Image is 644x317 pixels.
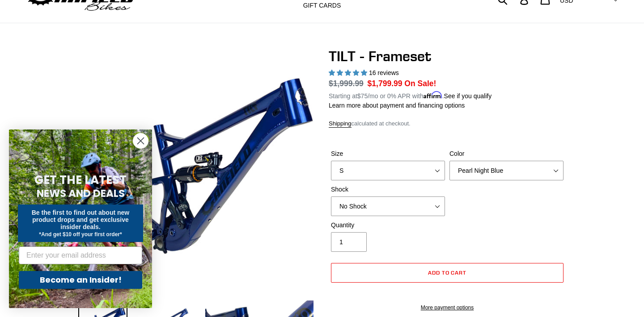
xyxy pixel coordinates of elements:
div: calculated at checkout. [329,119,566,128]
label: Color [449,149,563,158]
h1: TILT - Frameset [329,48,566,65]
span: $75 [357,92,368,100]
button: Add to cart [331,263,563,283]
span: Add to cart [428,269,467,276]
label: Size [331,149,445,158]
a: Learn more about payment and financing options [329,102,465,109]
a: More payment options [331,304,563,312]
span: GET THE LATEST [34,172,127,188]
span: GIFT CARDS [303,2,341,9]
span: $1,799.99 [368,79,402,88]
span: Be the first to find out about new product drops and get exclusive insider deals. [32,209,130,230]
s: $1,999.99 [329,79,364,88]
span: Affirm [424,91,442,99]
label: Shock [331,185,445,194]
span: NEWS AND DEALS [37,186,125,200]
input: Enter your email address [19,246,142,264]
a: See if you qualify - Learn more about Affirm Financing (opens in modal) [444,92,492,100]
p: Starting at /mo or 0% APR with . [329,89,491,101]
a: Shipping [329,120,352,128]
span: 5.00 stars [329,69,369,76]
label: Quantity [331,221,445,230]
button: Close dialog [133,133,148,149]
button: Become an Insider! [19,271,142,289]
span: 16 reviews [369,69,399,76]
span: On Sale! [404,78,436,89]
span: *And get $10 off your first order* [39,231,122,238]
